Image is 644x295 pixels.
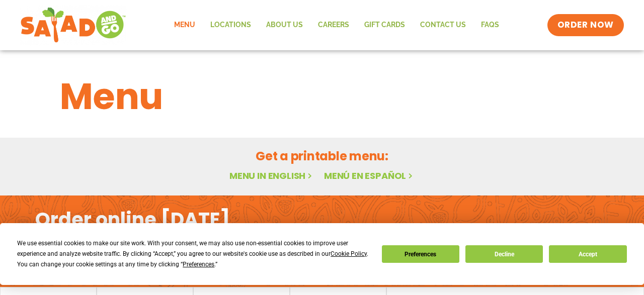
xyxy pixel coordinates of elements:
div: We use essential cookies to make our site work. With your consent, we may also use non-essential ... [17,238,369,270]
a: Careers [310,14,357,37]
nav: Menu [167,14,507,37]
a: ORDER NOW [547,14,624,36]
h2: Order online [DATE] [35,207,230,232]
a: GIFT CARDS [357,14,413,37]
a: Locations [203,14,259,37]
span: Preferences [183,261,214,268]
a: Menu in English [229,169,314,182]
button: Preferences [382,245,459,263]
h2: Get a printable menu: [60,147,584,165]
a: Contact Us [413,14,473,37]
img: new-SAG-logo-768×292 [20,5,126,45]
button: Accept [549,245,626,263]
a: FAQs [473,14,507,37]
a: Menú en español [324,169,415,182]
button: Decline [465,245,543,263]
span: ORDER NOW [557,19,614,31]
a: About Us [259,14,310,37]
h1: Menu [60,69,584,124]
span: Cookie Policy [331,250,367,257]
a: Menu [167,14,203,37]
